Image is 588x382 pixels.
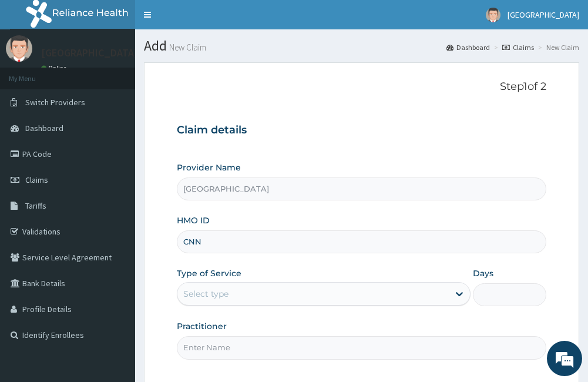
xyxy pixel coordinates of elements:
input: Enter HMO ID [177,230,546,253]
span: Tariffs [25,200,46,211]
span: Switch Providers [25,97,85,108]
label: HMO ID [177,215,210,226]
li: New Claim [535,42,579,52]
h3: Claim details [177,124,546,137]
span: [GEOGRAPHIC_DATA] [508,9,579,20]
small: New Claim [167,43,206,52]
a: Online [41,64,69,72]
img: User Image [6,35,32,62]
img: User Image [486,8,500,22]
h1: Add [144,38,579,53]
a: Claims [502,42,534,52]
label: Practitioner [177,320,227,332]
p: [GEOGRAPHIC_DATA] [41,48,138,58]
label: Type of Service [177,267,241,279]
span: Claims [25,175,48,185]
label: Days [473,267,493,279]
input: Enter Name [177,336,546,359]
p: Step 1 of 2 [177,81,546,93]
label: Provider Name [177,162,241,173]
a: Dashboard [446,42,490,52]
div: Select type [183,288,229,300]
span: Dashboard [25,123,63,133]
